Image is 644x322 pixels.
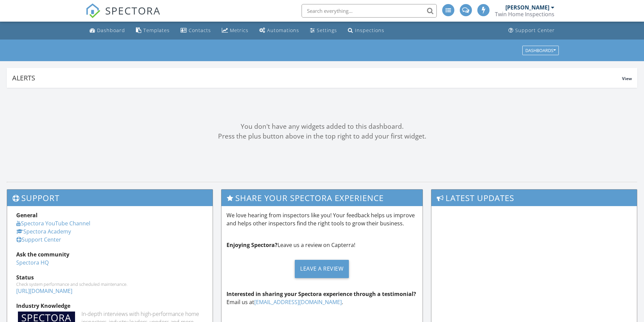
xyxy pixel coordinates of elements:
div: Status [16,273,204,281]
strong: Interested in sharing your Spectora experience through a testimonial? [226,290,416,298]
button: Dashboards [522,46,559,55]
a: Support Center [506,24,557,37]
strong: General [16,212,38,219]
a: SPECTORA [86,9,161,23]
div: Automations [267,27,299,33]
h3: Latest Updates [431,190,637,206]
a: [URL][DOMAIN_NAME] [16,287,72,295]
div: Dashboards [525,48,556,53]
div: Support Center [515,27,555,33]
strong: Enjoying Spectora? [226,241,278,249]
div: Industry Knowledge [16,302,204,310]
img: The Best Home Inspection Software - Spectora [86,3,100,18]
div: Contacts [189,27,211,33]
a: Automations (Advanced) [257,24,302,37]
div: [PERSON_NAME] [505,4,549,11]
div: Settings [317,27,337,33]
h3: Support [7,190,213,206]
div: Ask the community [16,250,204,258]
input: Search everything... [302,4,437,18]
a: Spectora HQ [16,259,49,266]
p: We love hearing from inspectors like you! Your feedback helps us improve and helps other inspecto... [226,211,418,227]
p: Leave us a review on Capterra! [226,241,418,249]
a: Contacts [178,24,214,37]
a: Support Center [16,236,61,243]
div: You don't have any widgets added to this dashboard. [7,122,637,131]
div: Twin Home Inspections [495,11,554,18]
span: View [622,76,632,81]
a: Templates [133,24,172,37]
a: Settings [307,24,340,37]
a: Dashboard [87,24,128,37]
a: Metrics [219,24,251,37]
div: Inspections [355,27,384,33]
a: Spectora Academy [16,228,71,235]
a: Inspections [345,24,387,37]
span: SPECTORA [105,3,161,18]
a: Leave a Review [226,254,418,283]
div: Check system performance and scheduled maintenance. [16,281,204,287]
p: Email us at . [226,290,418,306]
div: Alerts [12,73,622,82]
div: Leave a Review [295,260,349,278]
h3: Share Your Spectora Experience [221,190,423,206]
div: Templates [143,27,170,33]
div: Metrics [230,27,248,33]
div: Press the plus button above in the top right to add your first widget. [7,131,637,141]
a: Spectora YouTube Channel [16,220,90,227]
a: [EMAIL_ADDRESS][DOMAIN_NAME] [254,298,342,306]
div: Dashboard [97,27,125,33]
